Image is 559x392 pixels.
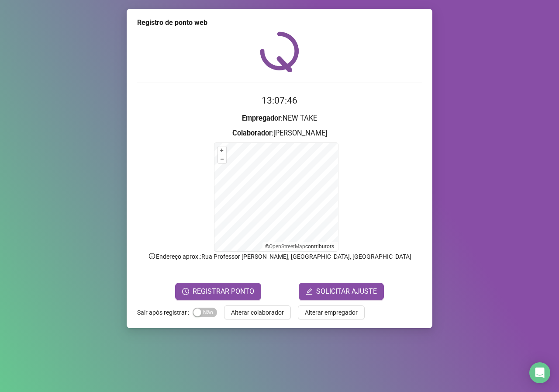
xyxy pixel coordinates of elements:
[242,114,281,122] strong: Empregador
[298,305,365,319] button: Alterar empregador
[529,362,550,383] div: Open Intercom Messenger
[137,113,422,124] h3: : NEW TAKE
[182,288,189,295] span: clock-circle
[137,305,193,319] label: Sair após registrar
[193,286,254,297] span: REGISTRAR PONTO
[269,243,305,250] a: OpenStreetMap
[265,243,335,250] li: © contributors.
[299,283,384,300] button: editSOLICITAR AJUSTE
[218,155,226,163] button: –
[148,252,156,260] span: info-circle
[137,128,422,139] h3: : [PERSON_NAME]
[218,146,226,155] button: +
[306,288,313,295] span: edit
[260,31,299,72] img: QRPoint
[316,286,377,297] span: SOLICITAR AJUSTE
[232,129,272,137] strong: Colaborador
[137,252,422,261] p: Endereço aprox. : Rua Professor [PERSON_NAME], [GEOGRAPHIC_DATA], [GEOGRAPHIC_DATA]
[231,308,284,317] span: Alterar colaborador
[262,95,297,106] time: 13:07:46
[175,283,261,300] button: REGISTRAR PONTO
[224,305,291,319] button: Alterar colaborador
[137,17,422,28] div: Registro de ponto web
[305,308,358,317] span: Alterar empregador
